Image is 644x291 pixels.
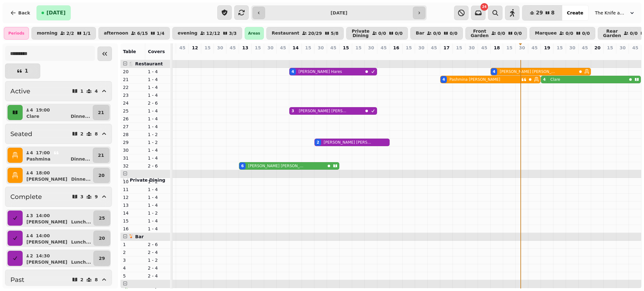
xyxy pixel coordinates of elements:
[230,45,236,51] p: 45
[229,31,237,36] p: 3 / 3
[123,163,143,169] p: 32
[594,45,600,51] p: 20
[352,29,369,38] p: Private Dining
[71,239,91,245] p: Lunch ...
[368,45,374,51] p: 30
[514,31,522,36] p: 0 / 0
[123,210,143,216] p: 14
[380,45,386,51] p: 45
[167,45,173,51] p: 30
[37,31,58,36] p: morning
[369,52,374,58] p: 0
[148,241,168,248] p: 2 - 6
[123,124,143,130] p: 27
[5,63,40,79] button: 1
[80,195,84,199] p: 3
[123,108,143,114] p: 25
[36,5,71,20] button: [DATE]
[128,234,144,239] span: 🍹 Bar
[395,31,403,36] p: 0 / 0
[80,132,84,136] p: 2
[557,45,563,51] p: 15
[148,210,168,216] p: 1 - 2
[24,231,92,246] button: 414:00[PERSON_NAME]Lunch...
[532,52,537,58] p: 0
[306,52,311,58] p: 0
[93,231,110,246] button: 20
[18,11,30,15] span: Back
[36,233,50,239] p: 14:00
[148,116,168,122] p: 1 - 4
[148,218,168,224] p: 1 - 4
[172,27,242,40] button: evening12/123/3
[494,45,500,51] p: 18
[531,45,537,51] p: 45
[545,52,550,58] p: 4
[449,77,500,82] p: Pashmina [PERSON_NAME]
[83,31,91,36] p: 1 / 1
[98,27,170,40] button: afternoon6/151/4
[630,31,638,36] p: 0 / 0
[157,31,164,36] p: 1 / 4
[5,270,112,290] button: Past28
[465,27,527,40] button: Front Garden0/00/0
[26,239,67,245] p: [PERSON_NAME]
[97,47,112,61] button: Collapse sidebar
[71,259,91,265] p: Lunch ...
[24,148,92,163] button: 417:00PashminaDinne...
[148,69,168,75] p: 1 - 4
[24,168,92,183] button: 418:00[PERSON_NAME]Dinne...
[71,176,91,182] p: Dinne ...
[595,52,600,58] p: 0
[481,45,487,51] p: 45
[206,31,220,36] p: 12 / 12
[567,11,583,15] span: Create
[148,147,168,153] p: 1 - 4
[93,105,109,120] button: 21
[292,45,298,51] p: 14
[433,31,441,36] p: 0 / 0
[393,45,399,51] p: 16
[595,10,626,16] span: The Knife and [PERSON_NAME]
[24,251,92,266] button: 214:30[PERSON_NAME]Lunch...
[26,219,67,225] p: [PERSON_NAME]
[272,31,299,36] p: Restaurant
[148,265,168,271] p: 2 - 4
[381,52,386,58] p: 0
[519,45,525,51] p: 30
[266,27,344,40] button: Restaurant20/295/8
[535,31,557,36] p: Marquee
[469,45,475,51] p: 30
[204,45,210,51] p: 15
[603,29,621,38] p: Rear Garden
[99,215,105,221] p: 25
[280,52,286,58] p: 0
[406,45,412,51] p: 15
[128,61,163,66] span: 🍴 Restaurant
[148,100,168,106] p: 2 - 6
[148,249,168,255] p: 2 - 4
[123,249,143,255] p: 2
[633,52,638,58] p: 0
[543,77,546,82] div: 4
[148,257,168,263] p: 1 - 2
[255,52,260,58] p: 0
[123,155,143,161] p: 31
[482,52,487,58] p: 0
[497,31,505,36] p: 0 / 0
[123,241,143,248] p: 1
[5,124,112,144] button: Seated28
[318,45,324,51] p: 30
[378,31,386,36] p: 0 / 0
[71,113,90,119] p: Dinne ...
[570,52,575,58] p: 0
[36,107,50,113] p: 19:00
[66,31,74,36] p: 2 / 2
[582,31,590,36] p: 0 / 0
[248,163,306,168] p: [PERSON_NAME] [PERSON_NAME]
[493,69,495,74] div: 4
[178,31,197,36] p: evening
[536,10,543,15] span: 29
[456,45,462,51] p: 15
[241,163,244,168] div: 6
